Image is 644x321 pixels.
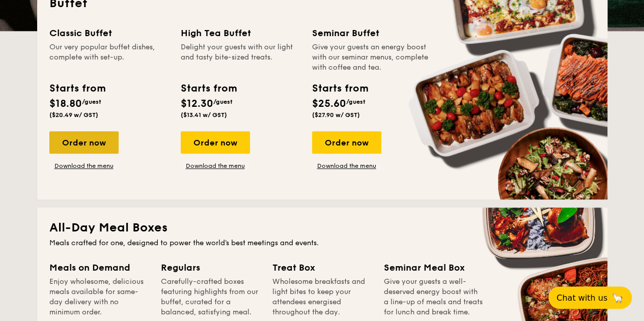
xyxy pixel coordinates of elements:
[556,293,607,303] span: Chat with us
[312,131,381,154] div: Order now
[312,111,360,119] span: ($27.90 w/ GST)
[49,220,595,236] h2: All-Day Meal Boxes
[312,26,431,40] div: Seminar Buffet
[213,98,233,105] span: /guest
[49,260,149,275] div: Meals on Demand
[181,42,300,73] div: Delight your guests with our light and tasty bite-sized treats.
[161,277,260,317] div: Carefully-crafted boxes featuring highlights from our buffet, curated for a balanced, satisfying ...
[272,277,372,317] div: Wholesome breakfasts and light bites to keep your attendees energised throughout the day.
[272,260,372,275] div: Treat Box
[49,98,82,110] span: $18.80
[49,131,119,154] div: Order now
[49,42,169,73] div: Our very popular buffet dishes, complete with set-up.
[312,42,431,73] div: Give your guests an energy boost with our seminar menus, complete with coffee and tea.
[384,277,483,317] div: Give your guests a well-deserved energy boost with a line-up of meals and treats for lunch and br...
[181,131,250,154] div: Order now
[181,81,236,96] div: Starts from
[181,98,213,110] span: $12.30
[346,98,366,105] span: /guest
[49,81,105,96] div: Starts from
[181,111,227,119] span: ($13.41 w/ GST)
[548,286,632,309] button: Chat with us🦙
[181,26,300,40] div: High Tea Buffet
[161,260,260,275] div: Regulars
[384,260,483,275] div: Seminar Meal Box
[49,111,98,119] span: ($20.49 w/ GST)
[611,292,624,304] span: 🦙
[49,238,595,248] div: Meals crafted for one, designed to power the world's best meetings and events.
[49,277,149,317] div: Enjoy wholesome, delicious meals available for same-day delivery with no minimum order.
[312,98,346,110] span: $25.60
[312,81,368,96] div: Starts from
[181,162,250,170] a: Download the menu
[49,162,119,170] a: Download the menu
[82,98,101,105] span: /guest
[49,26,169,40] div: Classic Buffet
[312,162,381,170] a: Download the menu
